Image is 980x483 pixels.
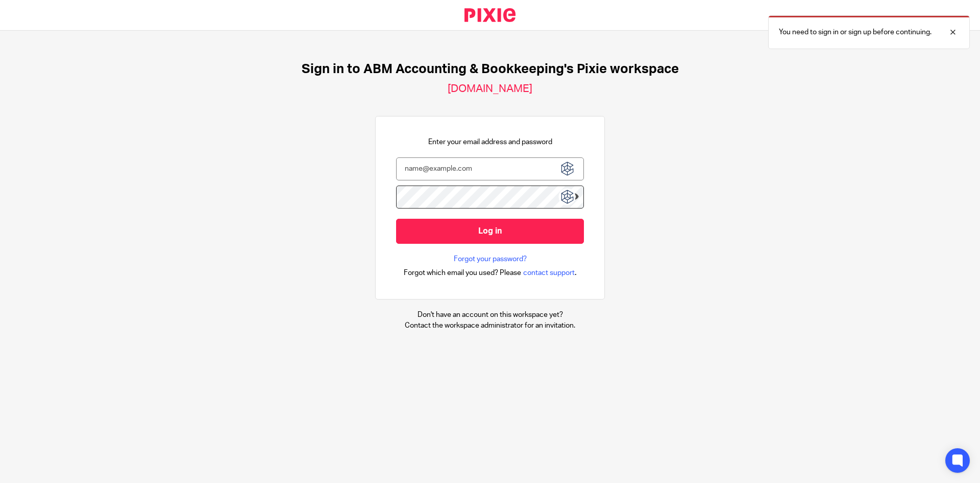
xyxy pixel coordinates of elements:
[405,310,575,320] p: Don't have an account on this workspace yet?
[396,157,584,180] input: name@example.com
[448,82,532,96] h2: [DOMAIN_NAME]
[302,61,679,77] h1: Sign in to ABM Accounting & Bookkeeping's Pixie workspace
[428,137,552,147] p: Enter your email address and password
[405,320,575,331] p: Contact the workspace administrator for an invitation.
[396,219,584,244] input: Log in
[404,268,521,278] span: Forgot which email you used? Please
[779,27,932,37] p: You need to sign in or sign up before continuing.
[523,268,575,278] span: contact support
[404,267,577,279] div: .
[454,254,527,264] a: Forgot your password?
